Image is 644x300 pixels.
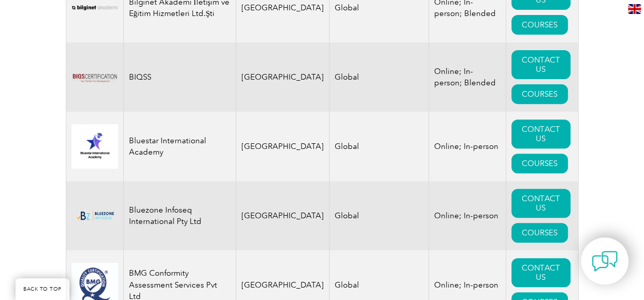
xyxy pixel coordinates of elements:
[628,4,641,14] img: en
[429,112,506,181] td: Online; In-person
[429,181,506,250] td: Online; In-person
[123,112,236,181] td: Bluestar International Academy
[16,278,69,300] a: BACK TO TOP
[511,223,568,243] a: COURSES
[511,84,568,104] a: COURSES
[123,181,236,250] td: Bluezone Infoseq International Pty Ltd
[511,15,568,35] a: COURSES
[123,42,236,112] td: BIQSS
[511,258,570,287] a: CONTACT US
[330,112,429,181] td: Global
[511,154,568,173] a: COURSES
[71,208,118,223] img: bf5d7865-000f-ed11-b83d-00224814fd52-logo.png
[71,124,118,169] img: 0db89cae-16d3-ed11-a7c7-0022481565fd-logo.jpg
[71,54,118,100] img: 13dcf6a5-49c1-ed11-b597-0022481565fd-logo.png
[236,112,330,181] td: [GEOGRAPHIC_DATA]
[236,181,330,250] td: [GEOGRAPHIC_DATA]
[236,42,330,112] td: [GEOGRAPHIC_DATA]
[511,50,570,79] a: CONTACT US
[511,189,570,218] a: CONTACT US
[592,248,618,274] img: contact-chat.png
[511,119,570,148] a: CONTACT US
[330,42,429,112] td: Global
[330,181,429,250] td: Global
[429,42,506,112] td: Online; In-person; Blended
